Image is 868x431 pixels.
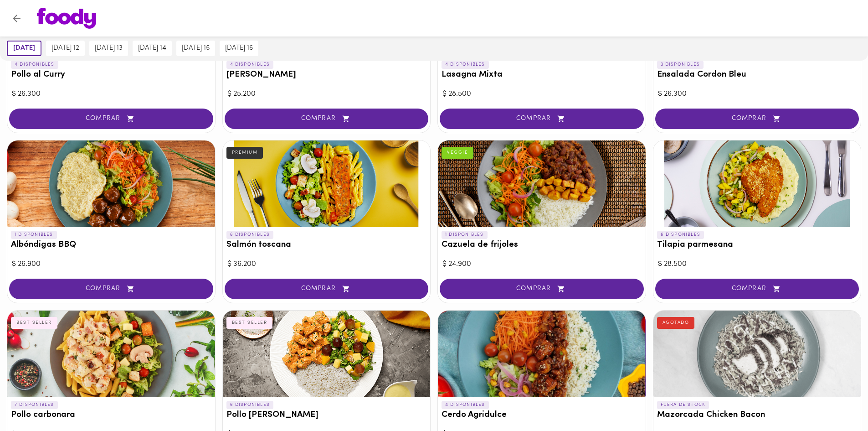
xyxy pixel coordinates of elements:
p: 6 DISPONIBLES [226,231,274,239]
span: COMPRAR [21,285,202,293]
p: 1 DISPONIBLES [11,231,57,239]
button: [DATE] 13 [89,41,128,56]
button: [DATE] 15 [176,41,215,56]
div: $ 26.900 [12,259,211,270]
button: COMPRAR [9,109,213,129]
p: 1 DISPONIBLES [442,231,488,239]
button: [DATE] 14 [133,41,172,56]
span: COMPRAR [667,285,848,293]
div: Salmón toscana [223,140,431,227]
button: COMPRAR [225,279,429,299]
p: 6 DISPONIBLES [226,401,274,409]
span: [DATE] 15 [182,44,210,52]
div: $ 36.200 [227,259,426,270]
div: Pollo Tikka Massala [223,311,431,397]
span: [DATE] [13,44,35,52]
div: AGOTADO [657,317,695,329]
button: COMPRAR [225,109,429,129]
span: COMPRAR [236,115,417,123]
h3: Cerdo Agridulce [442,410,642,420]
button: [DATE] 16 [220,41,258,56]
button: COMPRAR [440,279,644,299]
div: PREMIUM [226,147,263,159]
div: $ 24.900 [442,259,641,270]
p: FUERA DE STOCK [657,401,709,409]
h3: Ensalada Cordon Bleu [657,70,858,80]
h3: Tilapia parmesana [657,240,858,250]
p: 4 DISPONIBLES [11,61,58,69]
span: COMPRAR [667,115,848,123]
div: Tilapia parmesana [653,140,861,227]
button: COMPRAR [9,279,213,299]
span: COMPRAR [236,285,417,293]
h3: Cazuela de frijoles [442,240,642,250]
h3: [PERSON_NAME] [226,70,427,80]
span: COMPRAR [451,285,632,293]
p: 3 DISPONIBLES [657,61,704,69]
p: 6 DISPONIBLES [657,231,704,239]
span: COMPRAR [451,115,632,123]
img: logo.png [37,8,96,29]
h3: Pollo carbonara [11,410,211,420]
button: Volver [5,7,28,30]
button: COMPRAR [655,109,859,129]
div: Cerdo Agridulce [438,311,646,397]
h3: Pollo [PERSON_NAME] [226,410,427,420]
button: [DATE] [7,41,41,56]
div: $ 26.300 [658,89,857,99]
span: [DATE] 14 [138,44,166,52]
p: 4 DISPONIBLES [442,61,489,69]
div: BEST SELLER [226,317,273,329]
button: [DATE] 12 [46,41,85,56]
span: [DATE] 16 [225,44,253,52]
div: VEGGIE [442,147,473,159]
div: $ 26.300 [12,89,211,99]
div: BEST SELLER [11,317,57,329]
p: 4 DISPONIBLES [226,61,274,69]
div: Cazuela de frijoles [438,140,646,227]
p: 7 DISPONIBLES [11,401,58,409]
div: $ 25.200 [227,89,426,99]
div: $ 28.500 [442,89,641,99]
h3: Mazorcada Chicken Bacon [657,410,858,420]
div: Mazorcada Chicken Bacon [653,311,861,397]
div: $ 28.500 [658,259,857,270]
h3: Lasagna Mixta [442,70,642,80]
span: [DATE] 12 [51,44,79,52]
div: Pollo carbonara [7,311,215,397]
span: COMPRAR [21,115,202,123]
button: COMPRAR [440,109,644,129]
span: [DATE] 13 [95,44,123,52]
button: COMPRAR [655,279,859,299]
p: 4 DISPONIBLES [442,401,489,409]
h3: Albóndigas BBQ [11,240,211,250]
h3: Pollo al Curry [11,70,211,80]
h3: Salmón toscana [226,240,427,250]
div: Albóndigas BBQ [7,140,215,227]
iframe: Messagebird Livechat Widget [815,378,859,422]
